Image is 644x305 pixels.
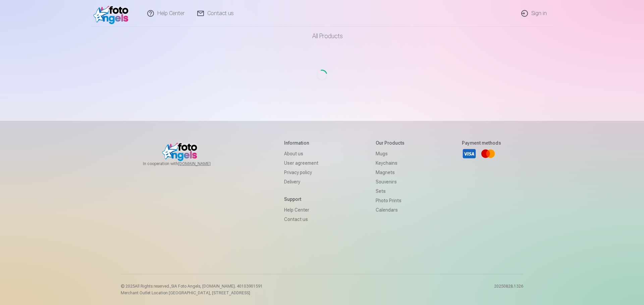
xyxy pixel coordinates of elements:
h5: Payment methods [462,140,501,146]
a: Help Center [284,205,318,215]
a: Photo prints [376,196,405,205]
a: Magnets [376,168,405,177]
a: All products [293,27,351,46]
a: Keychains [376,158,405,168]
p: 20250828.1326 [494,284,523,296]
a: User agreement [284,158,318,168]
h5: Support [284,196,318,203]
h5: Our products [376,140,405,146]
a: Souvenirs [376,177,405,186]
a: Contact us [284,215,318,224]
a: Sets [376,186,405,196]
a: Mastercard [481,146,495,161]
a: [DOMAIN_NAME] [178,161,227,166]
a: Delivery [284,177,318,186]
a: Calendars [376,205,405,215]
a: Visa [462,146,477,161]
a: Privacy policy [284,168,318,177]
span: In cooperation with [143,161,227,166]
p: Merchant Outlet Location [GEOGRAPHIC_DATA], [STREET_ADDRESS] [121,290,263,296]
a: About us [284,149,318,158]
img: /v1 [93,3,132,24]
a: Mugs [376,149,405,158]
h5: Information [284,140,318,146]
p: © 2025 All Rights reserved. , [121,284,263,289]
span: SIA Foto Angels, [DOMAIN_NAME]. 40103901591 [171,284,263,289]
